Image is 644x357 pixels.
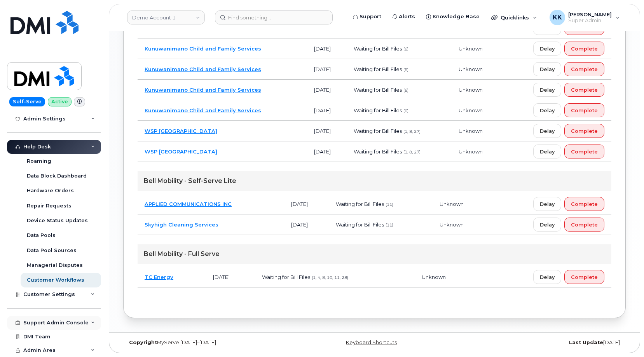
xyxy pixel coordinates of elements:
td: [DATE] [307,121,347,141]
span: Complete [571,273,598,281]
span: Quicklinks [501,14,529,21]
span: (1, 8, 27) [403,129,421,134]
button: Complete [564,145,604,158]
a: WSP [GEOGRAPHIC_DATA] [145,148,217,155]
span: Unknown [422,274,446,280]
a: Knowledge Base [421,9,485,24]
span: Support [360,13,381,21]
span: Complete [571,148,598,155]
a: Demo Account 1 [127,10,205,24]
a: Skyhigh Cleaning Services [145,221,218,228]
span: Super Admin [568,17,612,24]
strong: Last Update [569,340,603,345]
a: Kunuwanimano Child and Family Services [145,45,261,52]
span: Waiting for Bill Files [354,45,402,52]
span: Waiting for Bill Files [262,274,310,280]
span: Complete [571,45,598,52]
button: Delay [533,62,561,76]
span: (6) [403,67,408,72]
span: Delay [540,45,555,52]
span: Waiting for Bill Files [336,201,384,207]
a: Keyboard Shortcuts [346,340,397,345]
div: Bell Mobility - Full Serve [138,244,611,264]
a: Kunuwanimano Child and Family Services [145,107,261,113]
span: Complete [571,86,598,94]
button: Complete [564,103,604,117]
button: Complete [564,42,604,56]
span: (1, 4, 8, 10, 11, 28) [312,275,348,280]
div: MyServe [DATE]–[DATE] [123,340,291,346]
button: Complete [564,197,604,211]
span: Complete [571,66,598,73]
button: Delay [533,42,561,56]
span: Complete [571,200,598,208]
button: Delay [533,218,561,232]
span: Complete [571,221,598,228]
button: Delay [533,145,561,158]
button: Delay [533,83,561,97]
span: Waiting for Bill Files [354,66,402,72]
div: [DATE] [458,340,626,346]
td: [DATE] [307,80,347,100]
a: WSP [GEOGRAPHIC_DATA] [145,128,217,134]
td: [DATE] [284,214,329,235]
span: Delay [540,127,555,135]
span: Waiting for Bill Files [354,107,402,113]
a: TC Energy [145,274,173,280]
span: [PERSON_NAME] [568,11,612,17]
span: Waiting for Bill Files [354,87,402,93]
span: Complete [571,127,598,135]
span: Delay [540,107,555,114]
span: Alerts [399,13,415,21]
td: [DATE] [284,194,329,214]
button: Complete [564,218,604,232]
button: Delay [533,197,561,211]
span: Delay [540,86,555,94]
span: (11) [386,223,393,228]
a: Alerts [387,9,421,24]
span: (11) [386,202,393,207]
span: Complete [571,107,598,114]
td: [DATE] [307,38,347,59]
span: Unknown [459,148,483,155]
button: Complete [564,62,604,76]
span: Delay [540,200,555,208]
span: Delay [540,66,555,73]
td: [DATE] [307,141,347,162]
span: (6) [403,108,408,113]
button: Delay [533,124,561,138]
button: Delay [533,103,561,117]
span: Unknown [459,45,483,52]
button: Complete [564,83,604,97]
strong: Copyright [129,340,157,345]
a: Kunuwanimano Child and Family Services [145,66,261,72]
span: Unknown [459,87,483,93]
span: Delay [540,221,555,228]
span: (6) [403,47,408,52]
td: [DATE] [307,59,347,80]
span: Unknown [459,107,483,113]
div: Quicklinks [486,10,543,25]
span: Waiting for Bill Files [336,221,384,228]
span: Unknown [459,128,483,134]
span: Unknown [459,66,483,72]
td: [DATE] [206,267,255,287]
span: Delay [540,273,555,281]
span: Unknown [440,221,464,228]
span: Unknown [440,201,464,207]
span: Waiting for Bill Files [354,128,402,134]
td: [DATE] [307,100,347,121]
div: Kristin Kammer-Grossman [544,10,625,25]
button: Delay [533,270,561,284]
span: Waiting for Bill Files [354,148,402,155]
button: Complete [564,124,604,138]
span: (1, 8, 27) [403,150,421,155]
button: Complete [564,270,604,284]
a: Support [347,9,387,24]
span: Delay [540,148,555,155]
div: Bell Mobility - Self-Serve Lite [138,171,611,191]
span: (6) [403,88,408,93]
span: KK [553,13,562,22]
span: Knowledge Base [433,13,480,21]
a: Kunuwanimano Child and Family Services [145,87,261,93]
